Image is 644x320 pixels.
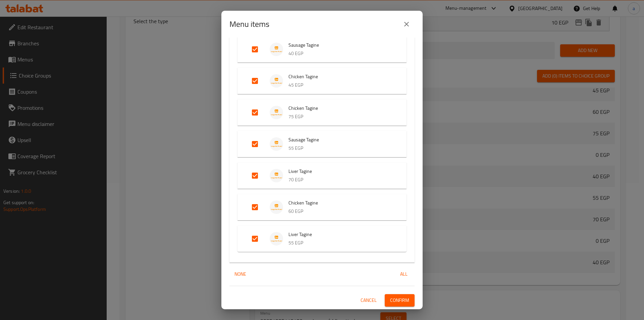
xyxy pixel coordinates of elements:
[270,137,283,151] img: Sausage Tagine
[398,16,415,32] button: close
[270,232,283,245] img: Liver Tagine
[396,270,412,278] span: All
[237,68,407,94] div: Expand
[288,239,393,247] p: 55 EGP
[288,49,393,58] p: 40 EGP
[358,294,379,307] button: Cancel
[361,296,377,305] span: Cancel
[288,104,393,112] span: Chicken Tagine
[237,131,407,157] div: Expand
[237,36,407,62] div: Expand
[288,73,393,81] span: Chicken Tagine
[237,194,407,220] div: Expand
[288,176,393,184] p: 70 EGP
[270,106,283,119] img: Chicken Tagine
[270,200,283,214] img: Chicken Tagine
[270,74,283,88] img: Chicken Tagine
[232,270,248,278] span: None
[288,136,393,144] span: Sausage Tagine
[288,167,393,176] span: Liver Tagine
[288,41,393,49] span: Sausage Tagine
[390,296,409,305] span: Confirm
[237,99,407,126] div: Expand
[385,294,415,307] button: Confirm
[288,230,393,239] span: Liver Tagine
[288,112,393,121] p: 75 EGP
[288,81,393,89] p: 45 EGP
[229,19,269,30] h2: Menu items
[229,268,251,280] button: None
[237,226,407,252] div: Expand
[393,268,415,280] button: All
[237,163,407,189] div: Expand
[270,169,283,182] img: Liver Tagine
[288,199,393,207] span: Chicken Tagine
[270,43,283,56] img: Sausage Tagine
[288,144,393,152] p: 55 EGP
[288,207,393,216] p: 60 EGP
